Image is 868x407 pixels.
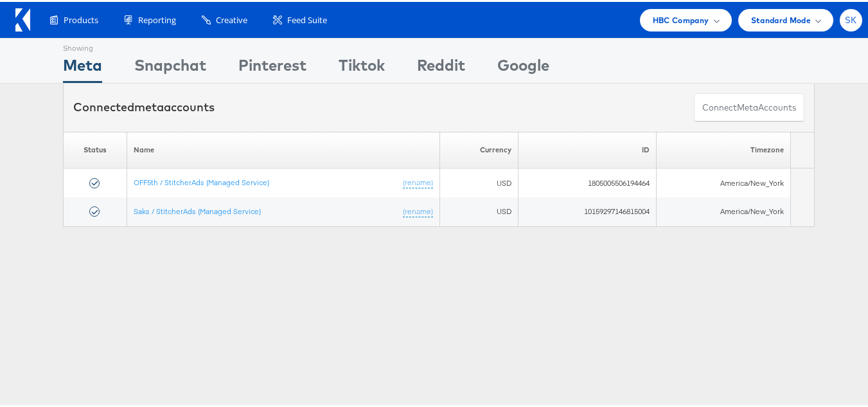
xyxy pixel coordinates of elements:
[518,130,657,167] th: ID
[737,100,758,112] span: meta
[238,52,306,81] div: Pinterest
[694,91,804,120] button: ConnectmetaAccounts
[656,130,790,167] th: Timezone
[127,130,440,167] th: Name
[64,12,98,24] span: Products
[656,167,790,195] td: America/New_York
[287,12,327,24] span: Feed Suite
[403,176,433,186] a: (rename)
[440,195,518,224] td: USD
[134,204,261,214] a: Saks / StitcherAds (Managed Service)
[134,52,206,81] div: Snapchat
[403,204,433,215] a: (rename)
[64,130,127,167] th: Status
[417,52,465,81] div: Reddit
[63,52,102,81] div: Meta
[497,52,549,81] div: Google
[518,195,657,224] td: 10159297146815004
[134,98,164,113] span: meta
[751,12,811,25] span: Standard Mode
[339,52,385,81] div: Tiktok
[216,12,247,24] span: Creative
[134,176,269,185] a: OFF5th / StitcherAds (Managed Service)
[845,14,857,23] span: SK
[440,167,518,195] td: USD
[440,130,518,167] th: Currency
[138,12,176,24] span: Reporting
[653,12,709,25] span: HBC Company
[518,167,657,195] td: 1805005506194464
[73,97,215,114] div: Connected accounts
[63,37,102,52] div: Showing
[656,195,790,224] td: America/New_York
